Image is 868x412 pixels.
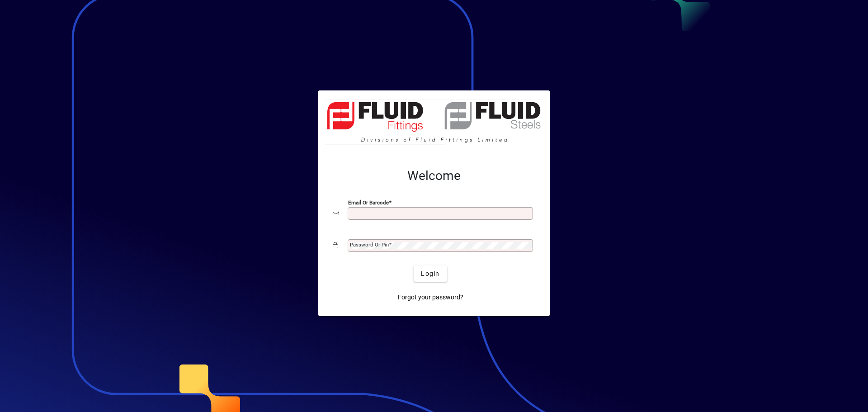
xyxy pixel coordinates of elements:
span: Login [421,269,439,279]
a: Forgot your password? [394,289,467,305]
h2: Welcome [333,168,535,184]
mat-label: Email or Barcode [348,199,389,206]
span: Forgot your password? [398,293,463,302]
mat-label: Password or Pin [350,242,389,248]
button: Login [414,265,447,282]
